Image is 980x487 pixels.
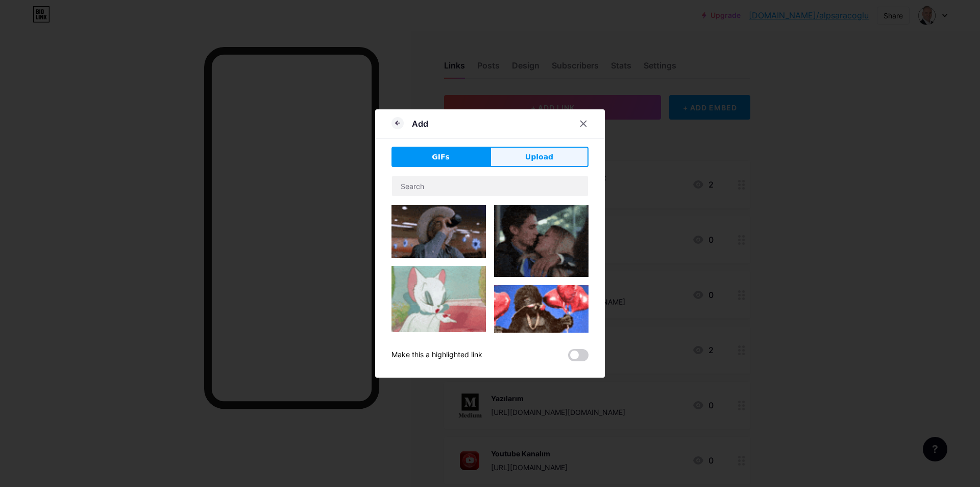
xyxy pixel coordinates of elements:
img: Gihpy [391,266,486,333]
span: GIFs [432,152,450,163]
span: Upload [525,152,553,163]
button: GIFs [391,147,490,167]
button: Upload [490,147,589,167]
img: Gihpy [391,205,486,258]
img: Gihpy [494,285,589,357]
div: Make this a highlighted link [391,349,482,361]
div: Add [412,118,428,130]
input: Search [392,176,588,196]
img: Gihpy [494,205,589,277]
